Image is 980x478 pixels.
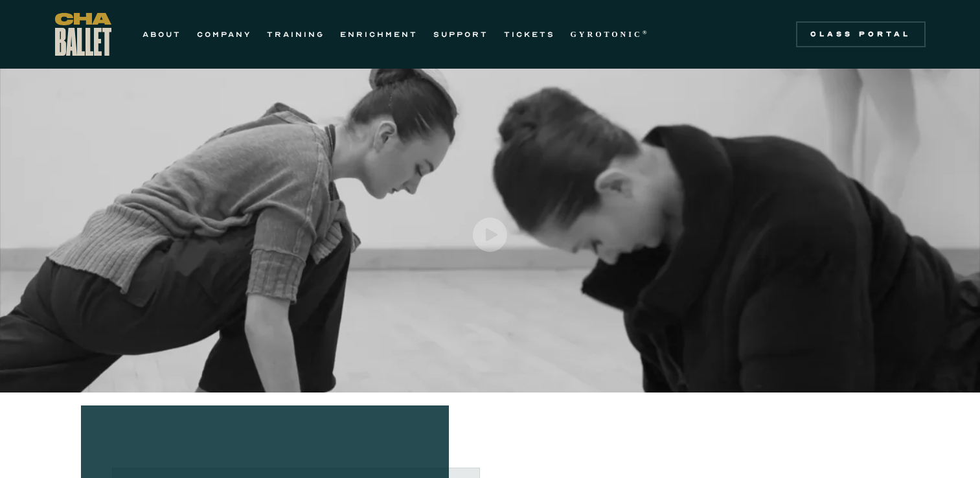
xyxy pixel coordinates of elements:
[804,29,918,40] div: Class Portal
[142,27,181,42] a: ABOUT
[796,21,926,47] a: Class Portal
[571,30,643,39] strong: GYROTONIC
[571,27,650,42] a: GYROTONIC®
[433,27,488,42] a: SUPPORT
[340,27,418,42] a: ENRICHMENT
[55,13,111,56] a: home
[267,27,325,42] a: TRAINING
[643,29,650,36] sup: ®
[504,27,555,42] a: TICKETS
[197,27,251,42] a: COMPANY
